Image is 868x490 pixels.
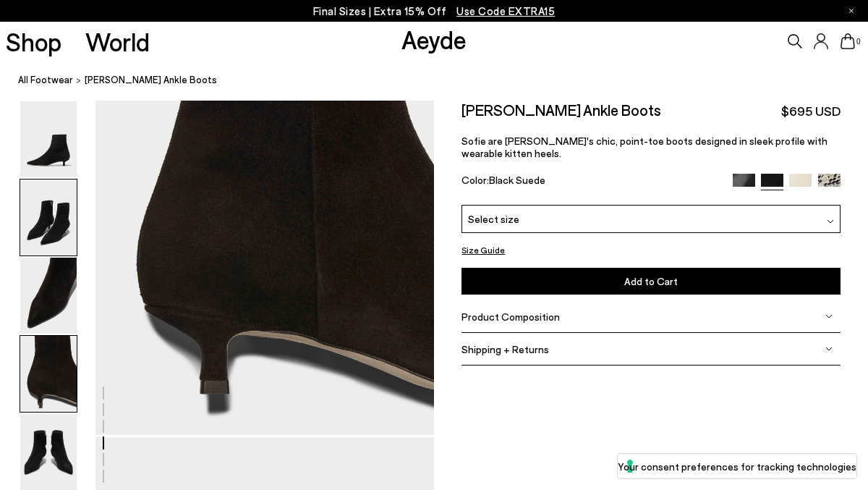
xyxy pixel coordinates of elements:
span: Add to Cart [624,275,678,287]
button: Size Guide [461,241,505,259]
button: Your consent preferences for tracking technologies [618,454,856,478]
a: Shop [6,29,61,54]
span: [PERSON_NAME] Ankle Boots [85,72,217,88]
img: svg%3E [825,345,833,352]
a: Aeyde [401,24,467,54]
label: Your consent preferences for tracking technologies [618,459,856,474]
button: Add to Cart [461,268,840,295]
img: Sofie Suede Ankle Boots - Image 5 [20,414,77,490]
img: Sofie Suede Ankle Boots - Image 2 [20,179,77,255]
span: Sofie are [PERSON_NAME]'s chic, point-toe boots designed in sleek profile with wearable kitten he... [461,135,827,159]
a: All Footwear [18,72,73,88]
span: Shipping + Returns [461,343,549,355]
a: World [85,29,150,54]
img: Sofie Suede Ankle Boots - Image 1 [20,101,77,177]
a: 0 [841,33,855,49]
span: Select size [468,211,519,227]
p: Final Sizes | Extra 15% Off [313,2,556,20]
img: Sofie Suede Ankle Boots - Image 4 [20,336,77,412]
span: $695 USD [781,102,841,120]
span: 0 [855,38,862,46]
span: Product Composition [461,311,560,323]
nav: breadcrumb [18,61,868,101]
img: Sofie Suede Ankle Boots - Image 3 [20,258,77,334]
h2: [PERSON_NAME] Ankle Boots [461,101,661,119]
span: Black Suede [489,174,545,186]
img: svg%3E [827,218,834,225]
img: svg%3E [825,313,833,320]
div: Color: [461,174,720,190]
span: Navigate to /collections/ss25-final-sizes [456,4,555,17]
